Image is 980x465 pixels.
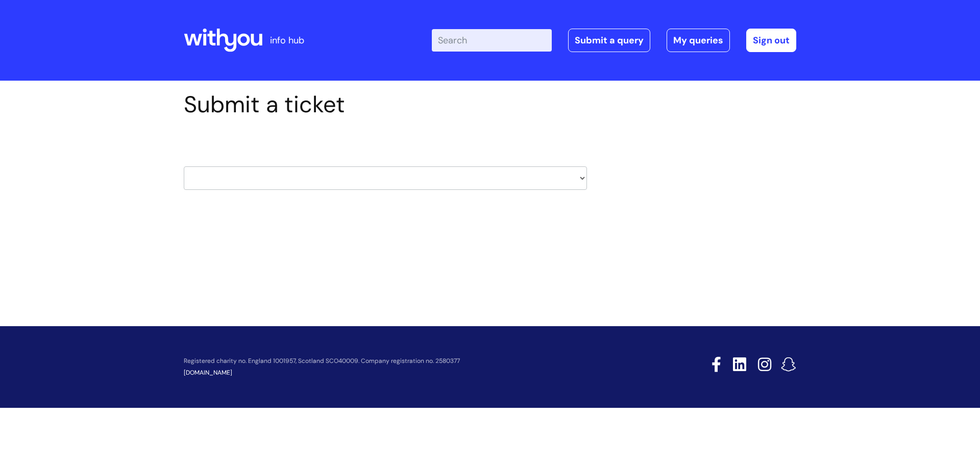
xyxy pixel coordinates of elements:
[270,32,304,48] p: info hub
[432,29,796,52] div: | -
[432,29,552,52] input: Search
[568,29,650,52] a: Submit a query
[184,358,639,364] p: Registered charity no. England 1001957, Scotland SCO40009. Company registration no. 2580377
[184,91,587,118] h1: Submit a ticket
[184,369,232,377] a: [DOMAIN_NAME]
[746,29,796,52] a: Sign out
[667,29,730,52] a: My queries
